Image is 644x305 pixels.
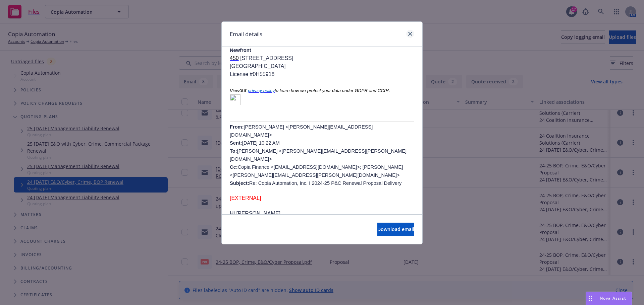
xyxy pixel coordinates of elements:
[586,292,632,305] button: Nova Assist
[230,140,242,146] b: Sent:
[230,63,286,69] span: [GEOGRAPHIC_DATA]
[230,48,251,53] span: Newfront
[377,226,414,232] span: Download email
[230,55,239,61] a: 450
[239,88,247,93] span: our
[230,71,274,77] span: License #0H55918
[230,124,244,130] span: From:
[230,195,261,201] span: [EXTERNAL]
[230,88,239,93] span: View
[230,180,249,186] b: Subject:
[240,55,293,61] span: [STREET_ADDRESS]
[230,94,240,105] img: image004.png@01DAF7AF.9BDB9F10
[230,124,407,186] span: [PERSON_NAME] <[PERSON_NAME][EMAIL_ADDRESS][DOMAIN_NAME]> [DATE] 10:22 AM [PERSON_NAME] <[PERSON_...
[406,30,414,38] a: close
[275,88,390,93] span: to learn how we protect your data under GDPR and CCPA
[586,292,594,305] div: Drag to move
[600,295,626,301] span: Nova Assist
[230,164,238,170] b: Cc:
[248,88,275,93] a: privacy policy
[230,210,414,218] p: Hi [PERSON_NAME],
[377,223,414,236] button: Download email
[230,30,262,39] h1: Email details
[230,148,237,154] b: To:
